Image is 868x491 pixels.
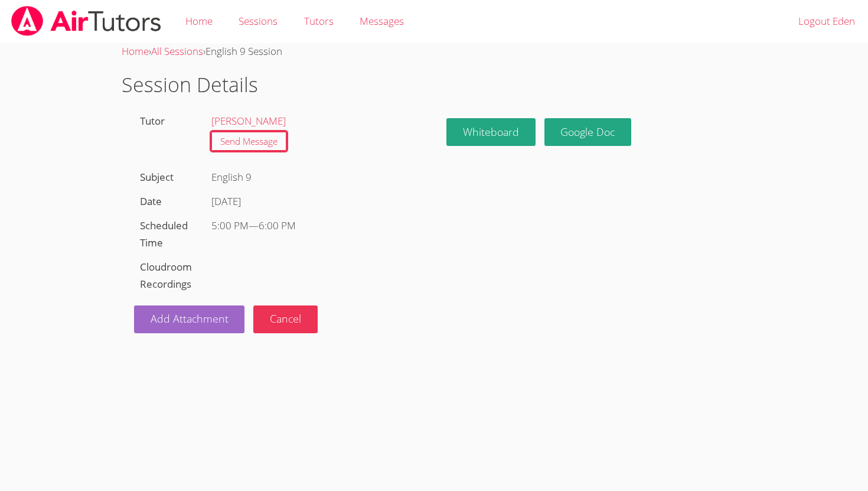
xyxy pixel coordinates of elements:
[211,132,286,151] a: Send Message
[544,118,632,146] a: Google Doc
[211,219,249,232] span: 5:00 PM
[205,44,282,58] span: English 9 Session
[122,43,746,60] div: › ›
[122,70,746,100] h1: Session Details
[140,260,192,291] label: Cloudroom Recordings
[211,114,286,128] a: [PERSON_NAME]
[211,217,416,235] div: —
[10,6,162,36] img: airtutors_banner-c4298cdbf04f3fff15de1276eac7730deb9818008684d7c2e4769d2f7ddbe033.png
[211,193,416,210] div: [DATE]
[122,44,149,58] a: Home
[446,118,536,146] button: Whiteboard
[151,44,203,58] a: All Sessions
[206,165,422,190] div: English 9
[140,170,174,184] label: Subject
[140,194,162,208] label: Date
[259,219,296,232] span: 6:00 PM
[360,14,404,28] span: Messages
[140,219,188,249] label: Scheduled Time
[253,305,318,333] button: Cancel
[134,305,245,333] a: Add Attachment
[140,114,165,128] label: Tutor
